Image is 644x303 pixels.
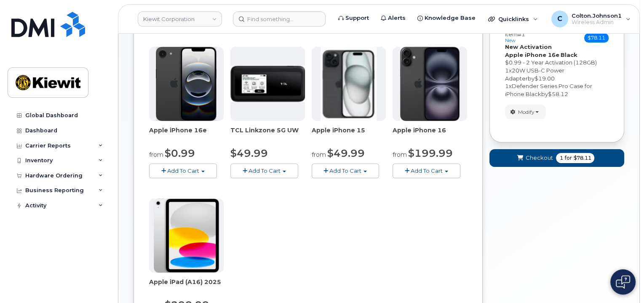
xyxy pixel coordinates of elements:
[545,11,636,27] div: Colton.Johnson1
[498,16,529,22] span: Quicklinks
[393,126,467,143] div: Apple iPhone 16
[505,31,525,43] h3: Item
[559,154,563,162] span: 1
[400,47,460,121] img: iphone_16_plus.png
[505,38,516,43] small: new
[408,147,453,159] span: $199.99
[327,147,365,159] span: $49.99
[616,275,630,289] img: Open chat
[412,10,481,27] a: Knowledge Base
[425,14,476,22] span: Knowledge Base
[230,164,298,178] button: Add To Cart
[393,151,407,158] small: from
[332,10,375,27] a: Support
[505,51,559,58] strong: Apple iPhone 16e
[138,11,222,27] a: Kiewit Corporation
[572,12,622,19] span: Colton.Johnson1
[505,83,509,89] span: 1
[505,82,609,98] div: x by
[312,151,326,158] small: from
[505,67,509,74] span: 1
[561,51,577,58] strong: Black
[411,167,443,174] span: Add To Cart
[167,167,199,174] span: Add To Cart
[388,14,406,22] span: Alerts
[154,198,219,273] img: ipad_11.png
[312,164,379,178] button: Add To Cart
[249,167,281,174] span: Add To Cart
[345,14,369,22] span: Support
[230,147,268,159] span: $49.99
[149,278,224,295] div: Apple iPad (A16) 2025
[505,83,592,97] span: Defender Series Pro Case for iPhone Black
[149,126,224,143] div: Apple iPhone 16e
[156,47,216,121] img: iphone16e.png
[518,108,534,116] span: Modify
[573,154,591,162] span: $78.11
[548,91,568,97] span: $58.12
[482,11,544,27] div: Quicklinks
[149,151,163,158] small: from
[393,164,460,178] button: Add To Cart
[489,149,624,166] button: Checkout 1 for $78.11
[233,11,326,27] input: Find something...
[329,167,361,174] span: Add To Cart
[375,10,412,27] a: Alerts
[505,105,546,119] button: Modify
[525,154,553,162] span: Checkout
[572,19,622,26] span: Wireless Admin
[505,59,609,67] div: $0.99 - 2 Year Activation (128GB)
[165,147,195,159] span: $0.99
[321,47,377,121] img: iphone15.jpg
[518,31,525,38] span: #1
[149,164,217,178] button: Add To Cart
[230,66,305,102] img: linkzone5g.png
[230,126,305,143] div: TCL Linkzone 5G UW
[534,75,555,82] span: $19.00
[312,126,386,143] div: Apple iPhone 15
[505,67,564,82] span: 20W USB-C Power Adapter
[584,33,609,43] span: $78.11
[557,14,562,24] span: C
[563,154,573,162] span: for
[505,67,609,82] div: x by
[505,43,552,50] strong: New Activation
